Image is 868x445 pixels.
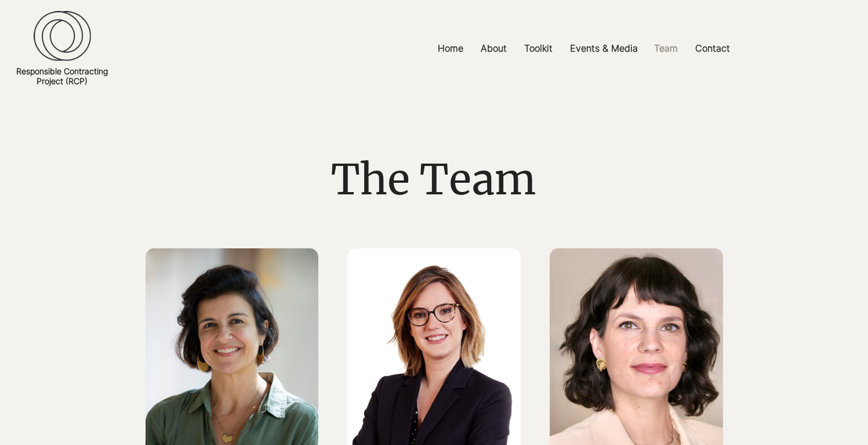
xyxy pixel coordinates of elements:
p: Events & Media [564,35,644,61]
p: Toolkit [518,35,558,61]
nav: Site [299,35,868,61]
a: Team [645,35,687,61]
a: About [472,35,515,61]
p: About [475,35,513,61]
p: Contact [689,35,736,61]
a: Events & Media [561,35,645,61]
span: The Team [331,153,536,206]
a: Home [429,35,472,61]
p: Home [432,35,469,61]
a: Contact [687,35,739,61]
p: Team [648,35,684,61]
a: Responsible ContractingProject (RCP) [16,66,108,86]
a: Toolkit [515,35,561,61]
